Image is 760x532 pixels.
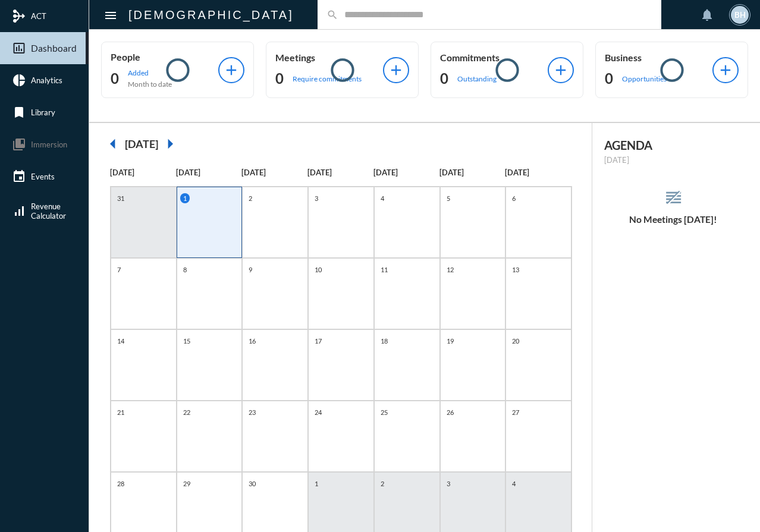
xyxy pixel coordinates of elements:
[604,138,742,152] h2: AGENDA
[12,137,26,152] mat-icon: collections_bookmark
[326,9,338,21] mat-icon: search
[12,204,26,218] mat-icon: signal_cellular_alt
[114,479,127,489] p: 28
[373,168,439,177] p: [DATE]
[180,265,190,275] p: 8
[509,479,519,489] p: 4
[444,479,453,489] p: 3
[505,168,571,177] p: [DATE]
[444,407,457,417] p: 26
[444,265,457,275] p: 12
[444,193,453,203] p: 5
[12,169,26,184] mat-icon: event
[31,172,55,181] span: Events
[99,3,123,27] button: Toggle sidenav
[241,168,307,177] p: [DATE]
[114,336,127,346] p: 14
[114,407,127,417] p: 21
[180,479,193,489] p: 29
[592,214,754,225] h5: No Meetings [DATE]!
[307,168,373,177] p: [DATE]
[125,137,158,150] h2: [DATE]
[114,265,124,275] p: 7
[312,193,321,203] p: 3
[114,193,127,203] p: 31
[158,132,182,156] mat-icon: arrow_right
[180,193,190,203] p: 1
[31,108,55,117] span: Library
[312,479,321,489] p: 1
[128,5,294,24] h2: [DEMOGRAPHIC_DATA]
[378,407,391,417] p: 25
[378,336,391,346] p: 18
[246,265,255,275] p: 9
[101,132,125,156] mat-icon: arrow_left
[312,407,325,417] p: 24
[12,9,26,23] mat-icon: mediation
[509,407,522,417] p: 27
[312,265,325,275] p: 10
[700,8,714,22] mat-icon: notifications
[509,336,522,346] p: 20
[31,140,67,149] span: Immersion
[444,336,457,346] p: 19
[664,188,683,207] mat-icon: reorder
[509,265,522,275] p: 13
[604,155,742,165] p: [DATE]
[31,75,62,85] span: Analytics
[246,193,255,203] p: 2
[731,6,749,24] div: BH
[12,41,26,55] mat-icon: insert_chart_outlined
[509,193,519,203] p: 6
[378,265,391,275] p: 11
[103,8,118,23] mat-icon: Side nav toggle icon
[246,336,259,346] p: 16
[439,168,505,177] p: [DATE]
[378,193,387,203] p: 4
[31,11,46,21] span: ACT
[31,202,66,221] span: Revenue Calculator
[246,479,259,489] p: 30
[12,73,26,87] mat-icon: pie_chart
[31,43,77,53] span: Dashboard
[378,479,387,489] p: 2
[180,336,193,346] p: 15
[246,407,259,417] p: 23
[176,168,242,177] p: [DATE]
[110,168,176,177] p: [DATE]
[312,336,325,346] p: 17
[12,105,26,119] mat-icon: bookmark
[180,407,193,417] p: 22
